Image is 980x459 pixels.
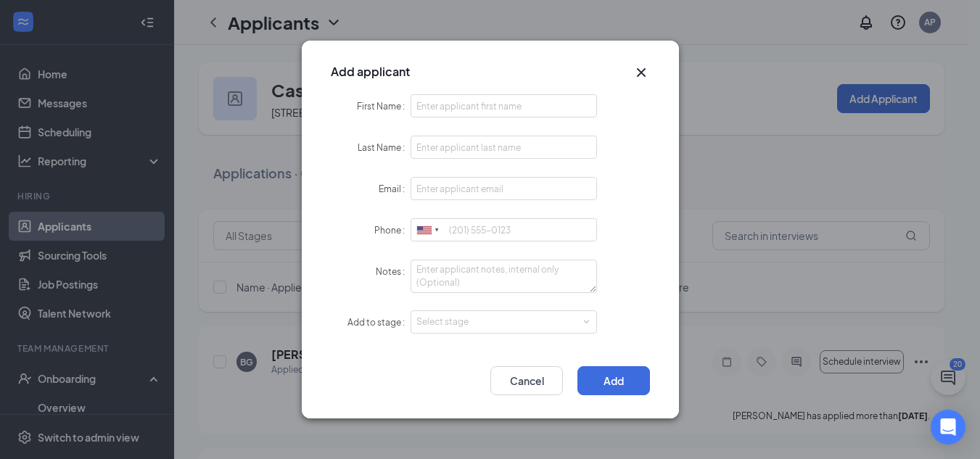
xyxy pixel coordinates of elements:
button: Cancel [490,366,563,395]
textarea: Notes [411,260,597,293]
div: United States: +1 [411,219,445,241]
div: Open Intercom Messenger [931,410,965,444]
label: Last Name [358,142,411,153]
button: Close [633,64,650,81]
label: Add to stage [347,317,411,328]
button: Add [577,366,650,395]
label: Notes [376,266,411,277]
input: Email [411,177,597,200]
div: Select stage [416,315,585,329]
label: Email [379,183,411,194]
label: Phone [374,225,411,236]
h3: Add applicant [331,64,410,80]
input: First Name [411,94,597,117]
input: Last Name [411,136,597,159]
label: First Name [357,101,411,112]
input: (201) 555-0123 [411,218,597,241]
svg: Cross [633,64,650,81]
